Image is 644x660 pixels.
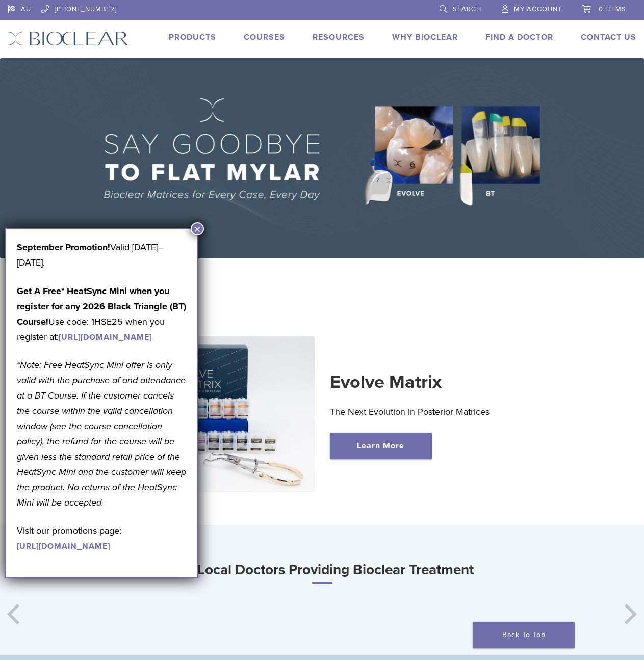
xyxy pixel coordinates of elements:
[17,242,110,253] b: September Promotion!
[330,370,569,394] h2: Evolve Matrix
[8,31,128,46] img: Bioclear
[244,32,285,42] a: Courses
[59,332,152,342] a: [URL][DOMAIN_NAME]
[581,32,636,42] a: Contact Us
[485,32,553,42] a: Find A Doctor
[17,283,187,345] p: Use code: 1HSE25 when you register at:
[17,523,187,553] p: Visit our promotions page:
[169,32,216,42] a: Products
[17,240,187,270] p: Valid [DATE]–[DATE].
[514,5,562,13] span: My Account
[330,404,569,419] p: The Next Evolution in Posterior Matrices
[191,222,204,235] button: Close
[473,622,575,648] a: Back To Top
[17,285,186,327] strong: Get A Free* HeatSync Mini when you register for any 2026 Black Triangle (BT) Course!
[330,433,432,459] a: Learn More
[599,5,626,13] span: 0 items
[17,541,110,551] a: [URL][DOMAIN_NAME]
[313,32,365,42] a: Resources
[453,5,481,13] span: Search
[17,359,186,508] em: *Note: Free HeatSync Mini offer is only valid with the purchase of and attendance at a BT Course....
[392,32,458,42] a: Why Bioclear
